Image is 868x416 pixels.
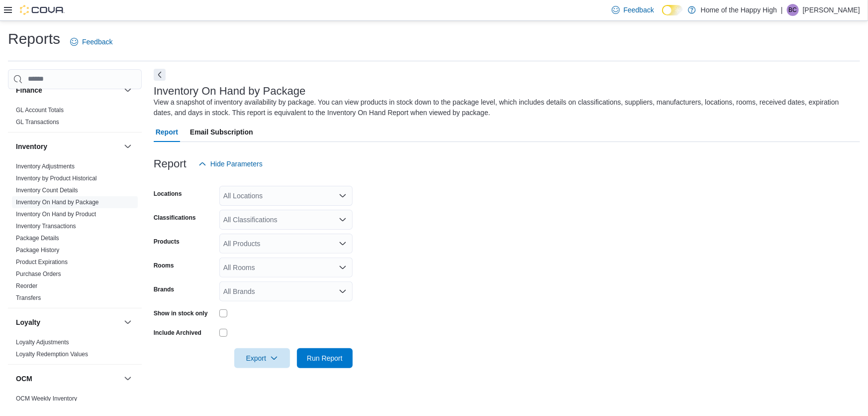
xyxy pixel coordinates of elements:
[339,192,347,200] button: Open list of options
[16,374,32,384] h3: OCM
[8,336,142,364] div: Loyalty
[194,154,267,174] button: Hide Parameters
[16,234,59,242] span: Package Details
[154,309,208,317] label: Show in stock only
[16,235,59,242] a: Package Details
[154,85,306,97] h3: Inventory On Hand by Package
[16,395,77,403] span: OCM Weekly Inventory
[16,374,120,384] button: OCM
[154,97,855,118] div: View a snapshot of inventory availability by package. You can view products in stock down to the ...
[307,353,343,363] span: Run Report
[154,69,166,81] button: Next
[16,199,99,206] a: Inventory On Hand by Package
[122,84,134,96] button: Finance
[154,190,182,198] label: Locations
[16,258,68,266] span: Product Expirations
[82,37,112,47] span: Feedback
[781,4,783,16] p: |
[16,174,97,182] span: Inventory by Product Historical
[16,198,99,206] span: Inventory On Hand by Package
[16,210,96,218] span: Inventory On Hand by Product
[16,119,59,126] a: GL Transactions
[16,317,120,327] button: Loyalty
[16,107,64,114] a: GL Account Totals
[16,246,59,254] span: Package History
[156,122,178,142] span: Report
[16,339,69,346] a: Loyalty Adjustments
[154,262,174,270] label: Rooms
[16,163,75,170] a: Inventory Adjustments
[803,4,860,16] p: [PERSON_NAME]
[16,294,41,301] a: Transfers
[16,350,88,358] span: Loyalty Redemption Values
[66,32,116,52] a: Feedback
[16,247,59,254] a: Package History
[8,29,60,49] h1: Reports
[16,211,96,218] a: Inventory On Hand by Product
[240,348,284,368] span: Export
[16,351,88,358] a: Loyalty Redemption Values
[16,85,42,95] h3: Finance
[154,214,196,222] label: Classifications
[8,393,142,409] div: OCM
[234,348,290,368] button: Export
[16,259,68,266] a: Product Expirations
[16,317,40,327] h3: Loyalty
[297,348,353,368] button: Run Report
[339,287,347,295] button: Open list of options
[16,270,61,278] span: Purchase Orders
[16,162,75,170] span: Inventory Adjustments
[16,282,37,289] a: Reorder
[154,158,187,170] h3: Report
[16,222,76,230] span: Inventory Transactions
[701,4,777,16] p: Home of the Happy High
[16,186,78,194] span: Inventory Count Details
[16,85,120,95] button: Finance
[16,395,77,402] a: OCM Weekly Inventory
[154,329,201,337] label: Include Archived
[787,4,799,16] div: Brynn Cameron
[339,240,347,248] button: Open list of options
[339,216,347,224] button: Open list of options
[154,238,180,246] label: Products
[624,5,654,15] span: Feedback
[16,271,61,277] a: Purchase Orders
[16,187,78,194] a: Inventory Count Details
[16,175,97,182] a: Inventory by Product Historical
[16,338,69,346] span: Loyalty Adjustments
[210,159,263,169] span: Hide Parameters
[8,104,142,132] div: Finance
[154,285,174,293] label: Brands
[339,264,347,272] button: Open list of options
[789,4,797,16] span: BC
[662,5,683,15] input: Dark Mode
[16,141,47,151] h3: Inventory
[190,122,253,142] span: Email Subscription
[20,5,65,15] img: Cova
[8,160,142,308] div: Inventory
[122,140,134,152] button: Inventory
[122,373,134,385] button: OCM
[122,316,134,328] button: Loyalty
[16,141,120,151] button: Inventory
[16,223,76,230] a: Inventory Transactions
